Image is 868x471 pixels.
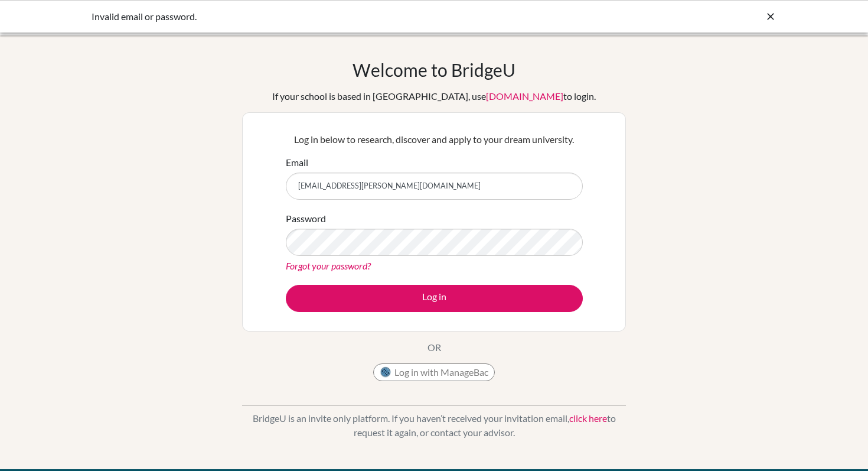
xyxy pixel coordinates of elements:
[286,155,308,170] label: Email
[486,90,563,102] a: [DOMAIN_NAME]
[286,260,371,271] a: Forgot your password?
[242,411,626,440] p: BridgeU is an invite only platform. If you haven’t received your invitation email, to request it ...
[286,132,583,147] p: Log in below to research, discover and apply to your dream university.
[92,9,599,24] div: Invalid email or password.
[569,412,607,424] a: click here
[373,363,495,381] button: Log in with ManageBac
[286,285,583,312] button: Log in
[286,212,326,226] label: Password
[272,89,596,103] div: If your school is based in [GEOGRAPHIC_DATA], use to login.
[428,340,441,355] p: OR
[353,59,515,80] h1: Welcome to BridgeU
